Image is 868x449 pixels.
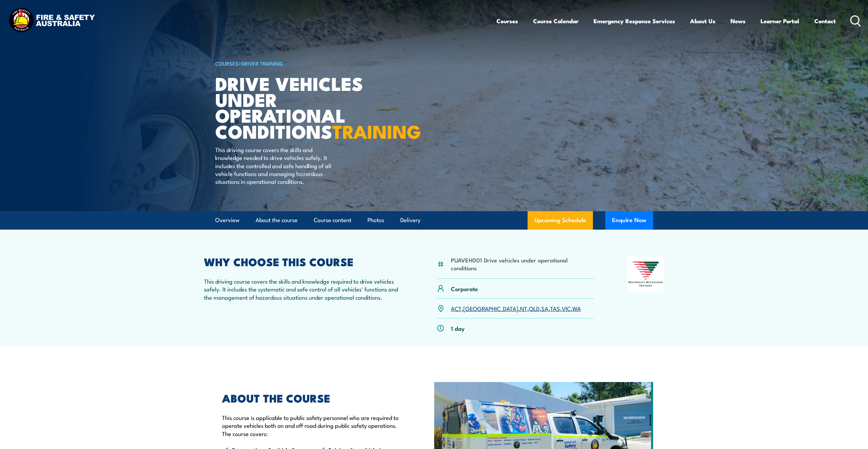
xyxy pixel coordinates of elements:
[222,413,403,437] p: This course is applicable to public safety personnel who are required to operate vehicles both on...
[541,304,548,312] a: SA
[367,211,384,229] a: Photos
[256,211,298,229] a: About the course
[463,304,518,312] a: [GEOGRAPHIC_DATA]
[204,257,404,266] h2: WHY CHOOSE THIS COURSE
[400,211,420,229] a: Delivery
[730,12,746,30] a: News
[550,304,560,312] a: TAS
[242,59,283,67] a: Driver Training
[627,257,664,291] img: Nationally Recognised Training logo.
[529,304,540,312] a: QLD
[533,12,579,30] a: Course Calendar
[332,117,421,145] strong: TRAINING
[215,59,384,67] h6: >
[572,304,581,312] a: WA
[451,304,462,312] a: ACT
[222,393,403,403] h2: ABOUT THE COURSE
[451,256,594,272] li: PUAVEH001 Drive vehicles under operational conditions
[451,324,465,332] p: 1 day
[215,146,340,186] p: This driving course covers the skills and knowledge needed to drive vehicles safely. It includes ...
[605,211,653,230] button: Enquire Now
[451,304,581,312] p: , , , , , , ,
[204,277,404,301] p: This driving course covers the skills and knowledge required to drive vehicles safely. It include...
[451,285,478,292] p: Corporate
[594,12,675,30] a: Emergency Response Services
[761,12,799,30] a: Learner Portal
[528,211,593,230] a: Upcoming Schedule
[496,12,518,30] a: Courses
[215,59,238,67] a: COURSES
[215,75,384,139] h1: Drive Vehicles under Operational Conditions
[814,12,836,30] a: Contact
[690,12,715,30] a: About Us
[562,304,571,312] a: VIC
[520,304,527,312] a: NT
[314,211,351,229] a: Course content
[215,211,239,229] a: Overview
